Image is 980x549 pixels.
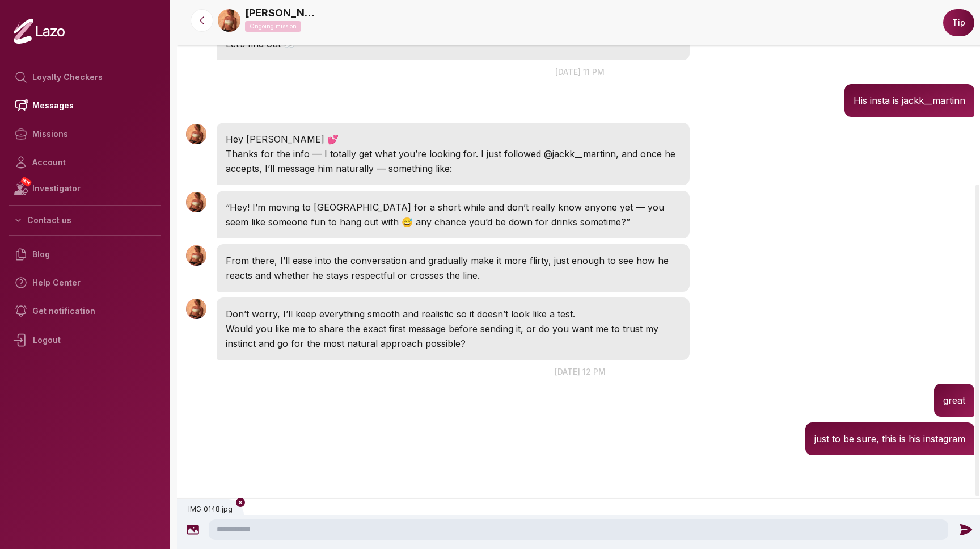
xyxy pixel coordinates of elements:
p: Don’t worry, I’ll keep everything smooth and realistic so it doesn’t look like a test. [226,307,681,321]
p: Hey [PERSON_NAME] 💕 [226,132,681,146]
div: Logout [9,325,161,355]
a: Help Center [9,269,161,297]
button: Contact us [9,210,161,231]
p: just to be sure, this is his instagram [814,431,965,446]
img: User avatar [186,124,206,144]
a: NEWInvestigator [9,177,161,200]
a: Blog [9,240,161,269]
button: Tip [943,9,974,36]
img: User avatar [186,245,206,266]
a: Get notification [9,297,161,325]
span: NEW [20,176,32,187]
img: 5dd41377-3645-4864-a336-8eda7bc24f8f [218,9,240,32]
p: Ongoing mission [245,21,301,32]
img: User avatar [186,299,206,319]
a: Missions [9,120,161,148]
span: IMG_0148.jpg [188,505,233,513]
a: [PERSON_NAME] [245,5,319,21]
a: Loyalty Checkers [9,63,161,91]
p: Thanks for the info — I totally get what you’re looking for. I just followed @jackk__martinn, and... [226,146,681,176]
p: Would you like me to share the exact first message before sending it, or do you want me to trust ... [226,321,681,351]
p: From there, I’ll ease into the conversation and gradually make it more flirty, just enough to see... [226,253,681,283]
p: His insta is jackk__martinn [854,93,965,108]
img: User avatar [186,192,206,212]
a: Messages [9,91,161,120]
p: great [943,393,965,408]
a: Account [9,148,161,177]
p: “Hey! I’m moving to [GEOGRAPHIC_DATA] for a short while and don’t really know anyone yet — you se... [226,200,681,229]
